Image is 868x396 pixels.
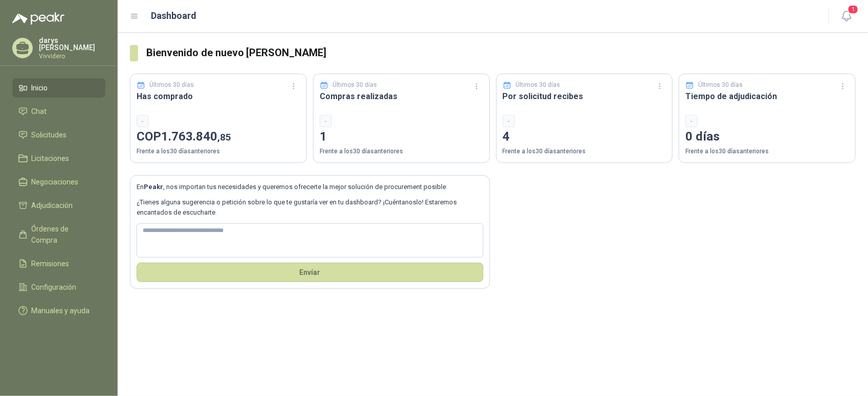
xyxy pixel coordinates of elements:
[32,82,48,94] span: Inicio
[32,153,70,164] span: Licitaciones
[12,78,105,98] a: Inicio
[685,127,849,147] p: 0 días
[503,115,515,127] div: -
[32,282,77,293] span: Configuración
[320,127,483,147] p: 1
[699,80,743,90] p: Últimos 30 días
[685,115,698,127] div: -
[32,200,73,211] span: Adjudicación
[12,172,105,192] a: Negociaciones
[12,196,105,215] a: Adjudicación
[137,182,483,192] p: En , nos importan tus necesidades y queremos ofrecerte la mejor solución de procurement posible.
[12,125,105,145] a: Solicitudes
[161,129,231,144] span: 1.763.840
[12,277,105,297] a: Configuración
[332,80,377,90] p: Últimos 30 días
[12,102,105,121] a: Chat
[685,147,849,156] p: Frente a los 30 días anteriores
[137,115,149,127] div: -
[39,53,105,59] p: Vivvidero
[144,183,163,191] b: Peakr
[217,131,231,143] span: ,85
[32,305,90,316] span: Manuales y ayuda
[12,149,105,168] a: Licitaciones
[12,219,105,250] a: Órdenes de Compra
[32,258,70,269] span: Remisiones
[685,90,849,103] h3: Tiempo de adjudicación
[320,90,483,103] h3: Compras realizadas
[151,9,197,23] h1: Dashboard
[32,176,79,188] span: Negociaciones
[137,90,300,103] h3: Has comprado
[137,263,483,282] button: Envíar
[320,147,483,156] p: Frente a los 30 días anteriores
[32,129,67,141] span: Solicitudes
[503,90,666,103] h3: Por solicitud recibes
[146,45,856,61] h3: Bienvenido de nuevo [PERSON_NAME]
[137,147,300,156] p: Frente a los 30 días anteriores
[137,197,483,218] p: ¿Tienes alguna sugerencia o petición sobre lo que te gustaría ver en tu dashboard? ¡Cuéntanoslo! ...
[848,5,859,14] span: 1
[12,301,105,320] a: Manuales y ayuda
[32,223,96,246] span: Órdenes de Compra
[39,37,105,51] p: darys [PERSON_NAME]
[503,127,666,147] p: 4
[516,80,560,90] p: Últimos 30 días
[12,12,64,25] img: Logo peakr
[12,254,105,273] a: Remisiones
[320,115,332,127] div: -
[150,80,194,90] p: Últimos 30 días
[32,106,47,117] span: Chat
[837,7,856,26] button: 1
[503,147,666,156] p: Frente a los 30 días anteriores
[137,127,300,147] p: COP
